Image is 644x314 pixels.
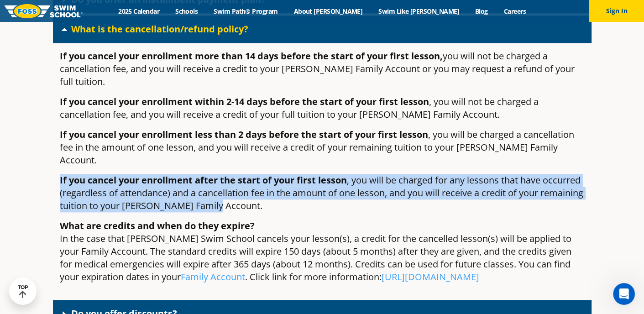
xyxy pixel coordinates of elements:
[168,7,206,16] a: Schools
[60,174,347,186] strong: If you cancel your enrollment after the start of your first lesson
[60,50,585,88] p: you will not be charged a cancellation fee, and you will receive a credit to your [PERSON_NAME] F...
[60,174,585,212] p: , you will be charged for any lessons that have occurred (regardless of attendance) and a cancell...
[53,43,592,298] div: What is the cancellation/refund policy?
[110,7,168,16] a: 2025 Calendar
[60,128,585,167] p: , you will be charged a cancellation fee in the amount of one lesson, and you will receive a cred...
[382,271,479,283] a: [URL][DOMAIN_NAME]
[206,7,286,16] a: Swim Path® Program
[60,95,585,121] p: , you will not be charged a cancellation fee, and you will receive a credit of your full tuition ...
[60,220,585,283] p: In the case that [PERSON_NAME] Swim School cancels your lesson(s), a credit for the cancelled les...
[371,7,467,16] a: Swim Like [PERSON_NAME]
[18,284,28,298] div: TOP
[60,95,429,108] strong: If you cancel your enrollment within 2-14 days before the start of your first lesson
[496,7,534,16] a: Careers
[286,7,371,16] a: About [PERSON_NAME]
[71,23,248,35] a: What is the cancellation/refund policy?
[467,7,496,16] a: Blog
[60,50,443,62] strong: If you cancel your enrollment more than 14 days before the start of your first lesson,
[60,220,255,232] strong: What are credits and when do they expire?
[53,16,592,43] div: What is the cancellation/refund policy?
[5,4,83,18] img: FOSS Swim School Logo
[181,271,245,283] a: Family Account
[613,283,635,305] iframe: Intercom live chat
[60,128,428,141] strong: If you cancel your enrollment less than 2 days before the start of your first lesson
